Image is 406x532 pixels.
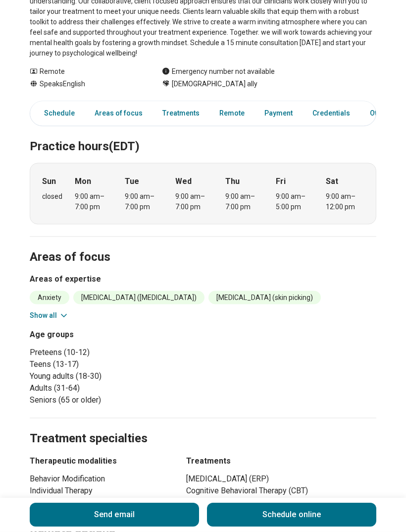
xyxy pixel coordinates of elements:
li: Behavior Modification [30,473,168,485]
a: Schedule online [207,503,376,527]
div: 9:00 am – 5:00 pm [276,191,314,212]
div: Speaks English [30,79,142,89]
div: 9:00 am – 12:00 pm [326,191,364,212]
strong: Sun [42,176,56,187]
h3: Treatments [186,455,376,467]
div: Remote [30,66,142,77]
strong: Sat [326,176,338,187]
li: Anxiety [30,291,69,304]
a: Remote [213,104,251,124]
strong: Tue [125,176,139,187]
li: [MEDICAL_DATA] (ERP) [186,473,376,485]
a: Credentials [306,104,356,124]
div: 9:00 am – 7:00 pm [75,191,113,212]
h3: Age groups [30,329,199,341]
a: Payment [258,104,299,124]
strong: Fri [276,176,286,187]
div: 9:00 am – 7:00 pm [125,191,163,212]
h2: Treatment specialties [30,407,376,447]
a: Other [364,104,400,124]
li: Teens (13-17) [30,358,199,370]
a: Treatments [156,104,205,124]
button: Send email [30,503,199,527]
li: [MEDICAL_DATA] ([MEDICAL_DATA]) [73,291,204,304]
div: 9:00 am – 7:00 pm [175,191,213,212]
li: Adults (31-64) [30,382,199,394]
a: Schedule [32,104,81,124]
strong: Wed [175,176,192,187]
strong: Thu [225,176,240,187]
span: [DEMOGRAPHIC_DATA] ally [172,79,257,89]
li: Young adults (18-30) [30,370,199,382]
li: Seniors (65 or older) [30,394,199,406]
h2: Areas of focus [30,225,376,266]
a: Areas of focus [89,104,149,124]
strong: Mon [75,176,91,187]
li: Cognitive Behavioral Therapy (CBT) [186,485,376,497]
h3: Areas of expertise [30,273,376,285]
div: Emergency number not available [162,66,275,77]
h2: Practice hours (EDT) [30,115,376,155]
li: Individual Therapy [30,485,168,497]
div: When does the program meet? [30,163,376,225]
button: Show all [30,310,69,321]
div: 9:00 am – 7:00 pm [225,191,263,212]
div: closed [42,191,62,202]
li: Preteens (10-12) [30,347,199,358]
li: [MEDICAL_DATA] (skin picking) [208,291,321,304]
h3: Therapeutic modalities [30,455,168,467]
